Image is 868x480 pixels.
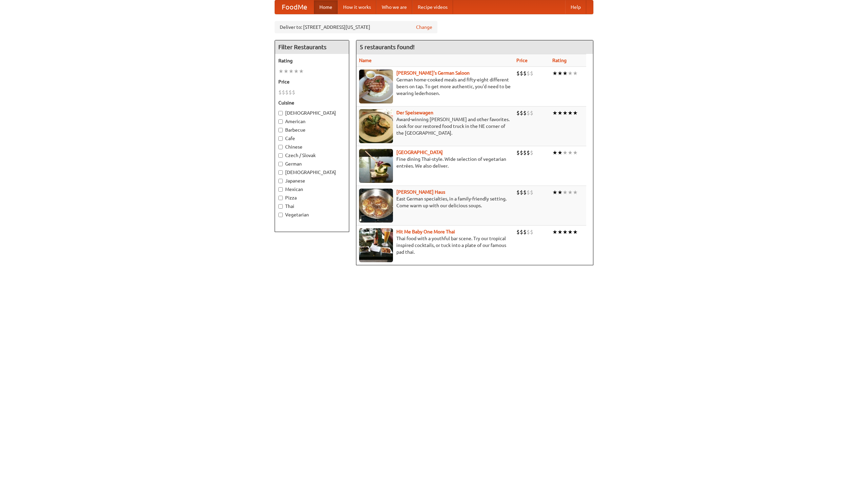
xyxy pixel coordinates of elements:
li: ★ [573,70,578,77]
input: [DEMOGRAPHIC_DATA] [278,111,283,115]
input: Czech / Slovak [278,153,283,158]
label: Chinese [278,143,346,150]
li: $ [527,70,530,77]
label: Pizza [278,194,346,201]
li: ★ [283,68,289,75]
li: ★ [573,149,578,156]
li: $ [285,89,289,96]
li: $ [516,109,520,117]
label: [DEMOGRAPHIC_DATA] [278,169,346,176]
input: German [278,162,283,166]
label: American [278,118,346,125]
p: Thai food with a youthful bar scene. Try our tropical inspired cocktails, or tuck into a plate of... [359,235,511,255]
li: ★ [552,228,557,236]
h5: Cuisine [278,99,346,106]
li: $ [516,70,520,77]
label: Mexican [278,186,346,193]
li: ★ [573,228,578,236]
li: ★ [557,70,563,77]
li: $ [520,149,523,156]
li: ★ [552,109,557,117]
label: [DEMOGRAPHIC_DATA] [278,110,346,116]
a: Help [565,0,586,14]
a: Change [416,24,432,31]
li: ★ [557,109,563,117]
li: $ [282,89,285,96]
li: $ [527,228,530,236]
li: ★ [563,149,568,156]
div: Deliver to: [STREET_ADDRESS][US_STATE] [275,21,437,33]
a: FoodMe [275,0,314,14]
input: Chinese [278,145,283,149]
b: [PERSON_NAME] Haus [396,189,445,195]
input: Japanese [278,179,283,183]
img: satay.jpg [359,149,393,183]
li: ★ [568,109,573,117]
li: $ [523,149,527,156]
h4: Filter Restaurants [275,40,349,54]
a: Recipe videos [412,0,453,14]
img: esthers.jpg [359,70,393,103]
li: ★ [552,149,557,156]
li: $ [520,70,523,77]
label: Cafe [278,135,346,142]
input: [DEMOGRAPHIC_DATA] [278,170,283,175]
li: ★ [557,189,563,196]
li: ★ [563,70,568,77]
li: $ [520,109,523,117]
img: kohlhaus.jpg [359,189,393,223]
li: $ [527,189,530,196]
li: $ [278,89,282,96]
li: $ [523,70,527,77]
li: $ [289,89,292,96]
a: Who we are [376,0,412,14]
li: $ [527,109,530,117]
li: $ [516,228,520,236]
p: Award-winning [PERSON_NAME] and other favorites. Look for our restored food truck in the NE corne... [359,116,511,136]
ng-pluralize: 5 restaurants found! [360,44,415,50]
li: $ [527,149,530,156]
li: $ [292,89,295,96]
li: ★ [568,70,573,77]
li: ★ [573,189,578,196]
a: Home [314,0,338,14]
a: Der Speisewagen [396,110,433,115]
li: ★ [557,228,563,236]
input: Thai [278,204,283,209]
li: ★ [278,68,283,75]
input: American [278,119,283,124]
label: Thai [278,203,346,210]
li: ★ [568,228,573,236]
li: ★ [563,228,568,236]
a: How it works [338,0,376,14]
img: babythai.jpg [359,228,393,262]
p: German home-cooked meals and fifty-eight different beers on tap. To get more authentic, you'd nee... [359,76,511,97]
li: $ [530,189,533,196]
a: Hit Me Baby One More Thai [396,229,455,234]
img: speisewagen.jpg [359,109,393,143]
p: Fine dining Thai-style. Wide selection of vegetarian entrées. We also deliver. [359,156,511,169]
label: Czech / Slovak [278,152,346,159]
li: ★ [568,189,573,196]
li: ★ [563,109,568,117]
li: ★ [552,189,557,196]
li: $ [516,189,520,196]
li: ★ [568,149,573,156]
li: $ [523,228,527,236]
li: $ [516,149,520,156]
input: Cafe [278,136,283,141]
li: ★ [563,189,568,196]
li: ★ [299,68,304,75]
a: [GEOGRAPHIC_DATA] [396,150,443,155]
input: Barbecue [278,128,283,132]
input: Mexican [278,187,283,192]
a: Price [516,58,528,63]
li: $ [530,109,533,117]
input: Vegetarian [278,213,283,217]
li: $ [523,109,527,117]
a: Name [359,58,372,63]
label: Barbecue [278,127,346,133]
